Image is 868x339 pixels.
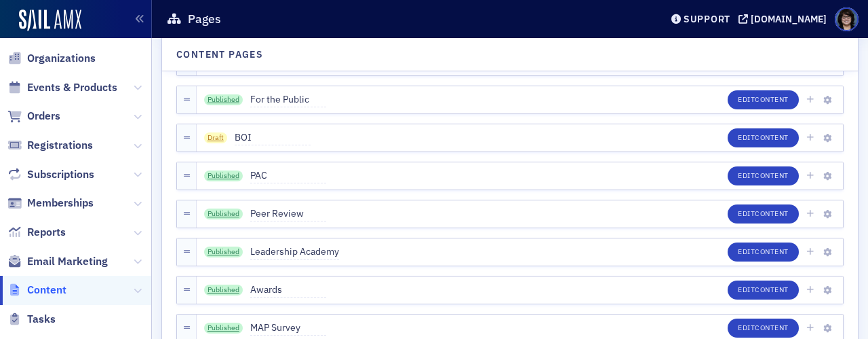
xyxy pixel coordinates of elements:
[27,138,93,153] span: Registrations
[27,51,96,66] span: Organizations
[176,48,263,62] h4: Content Pages
[755,94,789,104] span: Content
[738,14,831,24] button: [DOMAIN_NAME]
[7,283,66,298] a: Content
[27,109,60,124] span: Orders
[728,128,799,147] button: EditContent
[204,94,243,105] a: Published
[235,130,311,145] span: BOI
[204,247,243,257] a: Published
[27,283,66,298] span: Content
[250,283,326,298] span: Awards
[728,90,799,109] button: EditContent
[27,312,56,327] span: Tasks
[755,209,789,218] span: Content
[7,254,108,269] a: Email Marketing
[7,225,66,240] a: Reports
[27,196,94,211] span: Memberships
[728,281,799,300] button: EditContent
[7,80,117,95] a: Events & Products
[188,11,221,27] h1: Pages
[728,166,799,185] button: EditContent
[7,196,94,211] a: Memberships
[755,323,789,332] span: Content
[7,138,93,153] a: Registrations
[728,319,799,338] button: EditContent
[250,168,326,183] span: PAC
[204,209,243,219] a: Published
[27,167,94,182] span: Subscriptions
[27,254,108,269] span: Email Marketing
[204,285,243,296] a: Published
[250,245,339,260] span: Leadership Academy
[204,171,243,181] a: Published
[728,204,799,224] button: EditContent
[728,243,799,262] button: EditContent
[751,13,827,25] div: [DOMAIN_NAME]
[755,285,789,294] span: Content
[835,7,859,31] span: Profile
[27,225,66,240] span: Reports
[204,132,228,143] span: Draft
[7,312,56,327] a: Tasks
[7,109,60,124] a: Orders
[250,321,326,336] span: MAP Survey
[19,10,81,31] img: SailAMX
[250,207,326,221] span: Peer Review
[27,80,117,95] span: Events & Products
[204,323,243,334] a: Published
[7,167,94,182] a: Subscriptions
[250,92,326,107] span: For the Public
[755,171,789,180] span: Content
[7,51,96,66] a: Organizations
[755,247,789,256] span: Content
[684,13,730,25] div: Support
[755,132,789,142] span: Content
